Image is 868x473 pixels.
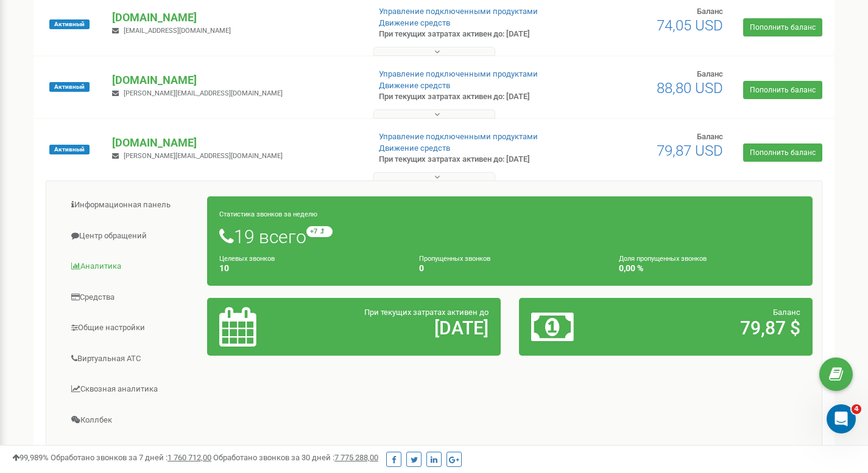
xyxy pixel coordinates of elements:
[112,10,359,26] p: [DOMAIN_NAME]
[419,255,490,263] small: Пропущенных звонков
[379,91,559,103] p: При текущих затратах активен до: [DATE]
[379,154,559,165] p: При текущих затратах активен до: [DATE]
[743,81,822,99] a: Пополнить баланс
[827,404,856,433] iframe: Intercom live chat
[657,80,723,97] span: 88,80 USD
[219,264,401,273] h4: 10
[364,308,489,317] span: При текущих затратах активен до
[379,143,450,153] a: Движение средств
[334,453,378,462] u: 7 775 288,00
[55,190,208,220] a: Информационная панель
[379,7,538,16] a: Управление подключенными продуктами
[379,18,450,27] a: Движение средств
[12,453,49,462] span: 99,989%
[55,375,208,404] a: Сквозная аналитика
[419,264,601,273] h4: 0
[306,226,333,237] small: +7
[49,19,90,29] span: Активный
[657,142,723,159] span: 79,87 USD
[55,344,208,374] a: Виртуальная АТС
[112,72,359,88] p: [DOMAIN_NAME]
[315,318,489,338] h2: [DATE]
[49,82,90,92] span: Активный
[55,406,208,435] a: Коллбек
[55,283,208,312] a: Средства
[124,27,231,35] span: [EMAIL_ADDRESS][DOMAIN_NAME]
[168,453,211,462] u: 1 760 712,00
[627,318,800,338] h2: 79,87 $
[55,221,208,251] a: Центр обращений
[124,89,283,97] span: [PERSON_NAME][EMAIL_ADDRESS][DOMAIN_NAME]
[697,69,723,78] span: Баланс
[49,145,90,154] span: Активный
[55,313,208,343] a: Общие настройки
[852,404,861,414] span: 4
[219,255,275,263] small: Целевых звонков
[619,255,707,263] small: Доля пропущенных звонков
[219,226,800,247] h1: 19 всего
[743,143,822,162] a: Пополнить баланс
[51,453,211,462] span: Обработано звонков за 7 дней :
[379,81,450,90] a: Движение средств
[743,18,822,36] a: Пополнить баланс
[657,17,723,34] span: 74,05 USD
[112,135,359,151] p: [DOMAIN_NAME]
[697,7,723,16] span: Баланс
[219,210,317,218] small: Статистика звонков за неделю
[773,308,800,317] span: Баланс
[619,264,800,273] h4: 0,00 %
[379,29,559,40] p: При текущих затратах активен до: [DATE]
[55,252,208,281] a: Аналитика
[124,152,283,160] span: [PERSON_NAME][EMAIL_ADDRESS][DOMAIN_NAME]
[697,132,723,141] span: Баланс
[379,69,538,78] a: Управление подключенными продуктами
[379,132,538,141] a: Управление подключенными продуктами
[213,453,378,462] span: Обработано звонков за 30 дней :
